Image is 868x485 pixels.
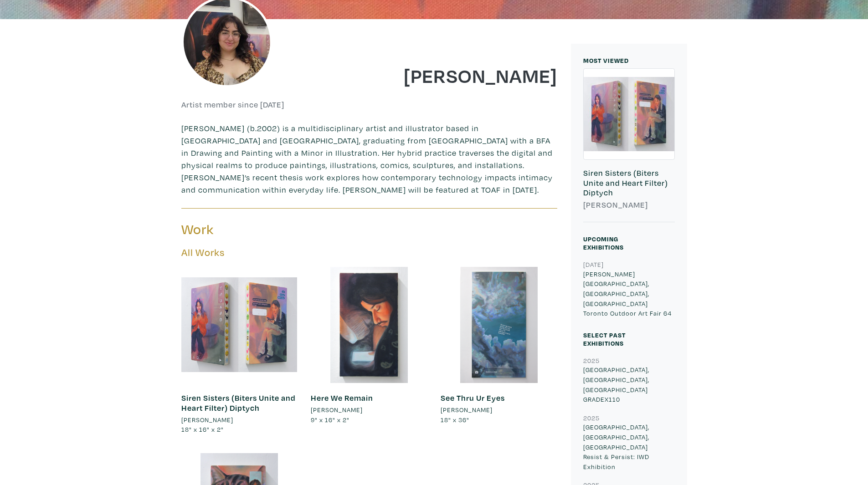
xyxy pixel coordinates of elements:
[583,68,675,222] a: Siren Sisters (Biters Unite and Heart Filter) Diptych [PERSON_NAME]
[181,122,557,196] p: [PERSON_NAME] (b.2002) is a multidisciplinary artist and illustrator based in [GEOGRAPHIC_DATA] a...
[583,365,675,404] p: [GEOGRAPHIC_DATA], [GEOGRAPHIC_DATA], [GEOGRAPHIC_DATA] GRADEX110
[311,405,427,415] a: [PERSON_NAME]
[181,415,298,425] a: [PERSON_NAME]
[181,425,224,434] span: 18" x 16" x 2"
[583,331,626,347] small: Select Past Exhibitions
[441,393,505,403] a: See Thru Ur Eyes
[583,235,624,251] small: Upcoming Exhibitions
[311,393,373,403] a: Here We Remain
[441,415,469,424] span: 18" x 36"
[583,269,675,318] p: [PERSON_NAME][GEOGRAPHIC_DATA], [GEOGRAPHIC_DATA], [GEOGRAPHIC_DATA] Toronto Outdoor Art Fair 64
[181,393,296,413] a: Siren Sisters (Biters Unite and Heart Filter) Diptych
[583,414,600,422] small: 2025
[583,356,600,365] small: 2025
[441,405,493,415] li: [PERSON_NAME]
[376,63,557,87] h1: [PERSON_NAME]
[181,246,557,259] h5: All Works
[583,168,675,198] h6: Siren Sisters (Biters Unite and Heart Filter) Diptych
[181,100,284,110] h6: Artist member since [DATE]
[583,260,604,269] small: [DATE]
[583,200,675,210] h6: [PERSON_NAME]
[583,56,629,65] small: MOST VIEWED
[583,422,675,471] p: [GEOGRAPHIC_DATA], [GEOGRAPHIC_DATA], [GEOGRAPHIC_DATA] Resist & Persist: IWD Exhibition
[181,415,233,425] li: [PERSON_NAME]
[311,415,349,424] span: 9" x 16" x 2"
[181,221,363,238] h3: Work
[441,405,557,415] a: [PERSON_NAME]
[311,405,363,415] li: [PERSON_NAME]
